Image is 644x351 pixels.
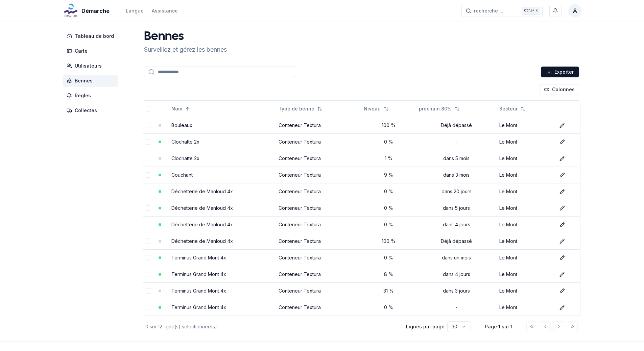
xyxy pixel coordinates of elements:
button: select-row [146,123,151,128]
a: Terminus Grand Mont 4x [171,304,226,310]
a: Terminus Grand Mont 4x [171,255,226,260]
div: dans 5 jours [419,205,494,211]
a: Démarche [63,7,112,15]
button: select-row [146,255,151,260]
span: Nom [171,105,182,112]
a: Carte [63,45,121,57]
td: Conteneur Textura [276,233,361,249]
span: Utilisateurs [75,62,102,69]
td: Le Mont [497,299,554,316]
span: Collectes [75,107,97,114]
div: 100 % [364,122,413,129]
button: select-all [146,106,151,111]
td: Conteneur Textura [276,299,361,316]
span: Secteur [499,105,518,112]
td: Conteneur Textura [276,266,361,282]
td: Le Mont [497,150,554,167]
td: Conteneur Textura [276,282,361,299]
td: Le Mont [497,183,554,200]
div: dans 4 jours [419,271,494,278]
button: Exporter [541,67,579,77]
span: recherche ... [474,7,503,14]
span: Démarche [81,7,110,15]
td: Le Mont [497,216,554,233]
div: Langue [126,7,144,14]
button: Cocher les colonnes [540,84,579,95]
div: 0 % [364,221,413,228]
a: Déchetterie de Manloud 4x [171,189,233,194]
button: recherche ...Ctrl+K [461,5,543,17]
td: Conteneur Textura [276,150,361,167]
td: Le Mont [497,233,554,249]
span: Tableau de bord [75,33,114,40]
a: Assistance [152,7,178,15]
button: Langue [126,7,144,15]
td: Conteneur Textura [276,117,361,133]
td: Le Mont [497,200,554,216]
div: 0 % [364,188,413,195]
a: Collectes [63,104,121,117]
td: Le Mont [497,266,554,282]
a: Couchant [171,172,193,178]
div: dans 5 mois [419,155,494,162]
span: Niveau [364,105,381,112]
td: Conteneur Textura [276,200,361,216]
td: Conteneur Textura [276,167,361,183]
div: dans 20 jours [419,188,494,195]
div: dans 3 jours [419,287,494,294]
button: select-row [146,239,151,244]
div: dans un mois [419,254,494,261]
a: Déchetterie de Manloud 4x [171,205,233,211]
div: 0 sur 12 ligne(s) sélectionnée(s). [145,323,395,330]
div: 1 % [364,155,413,162]
a: Règles [63,90,121,102]
a: Bennes [63,75,121,87]
div: dans 4 jours [419,221,494,228]
td: Le Mont [497,117,554,133]
h1: Bennes [144,30,227,44]
a: Clochatte 2x [171,139,199,145]
td: Le Mont [497,167,554,183]
img: Démarche Logo [63,3,79,19]
button: select-row [146,222,151,227]
button: Sorted ascending. Click to sort descending. [167,103,194,114]
a: Tableau de bord [63,30,121,42]
div: 0 % [364,304,413,311]
div: 0 % [364,254,413,261]
div: - [419,304,494,311]
a: Utilisateurs [63,60,121,72]
button: select-row [146,189,151,194]
a: Bouleaux [171,122,192,128]
div: 9 % [364,172,413,178]
div: 0 % [364,205,413,211]
td: Le Mont [497,133,554,150]
div: Page 1 sur 1 [482,323,516,330]
button: select-row [146,305,151,310]
div: 31 % [364,287,413,294]
button: Not sorted. Click to sort ascending. [495,103,530,114]
div: 100 % [364,238,413,245]
a: Terminus Grand Mont 4x [171,271,226,277]
td: Le Mont [497,249,554,266]
a: Clochatte 2x [171,155,199,161]
p: Surveillez et gérez les bennes [144,45,227,54]
div: - [419,139,494,145]
p: Lignes par page [406,323,445,330]
button: Not sorted. Click to sort ascending. [275,103,327,114]
td: Le Mont [497,282,554,299]
td: Conteneur Textura [276,249,361,266]
button: select-row [146,272,151,277]
a: Terminus Grand Mont 4x [171,288,226,294]
span: prochain 80% [419,105,452,112]
div: Déjà dépassé [419,238,494,245]
td: Conteneur Textura [276,133,361,150]
td: Conteneur Textura [276,216,361,233]
span: Carte [75,48,88,54]
div: Déjà dépassé [419,122,494,129]
button: select-row [146,156,151,161]
span: Règles [75,92,91,99]
button: select-row [146,288,151,294]
span: Type de benne [279,105,314,112]
span: Bennes [75,77,93,84]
